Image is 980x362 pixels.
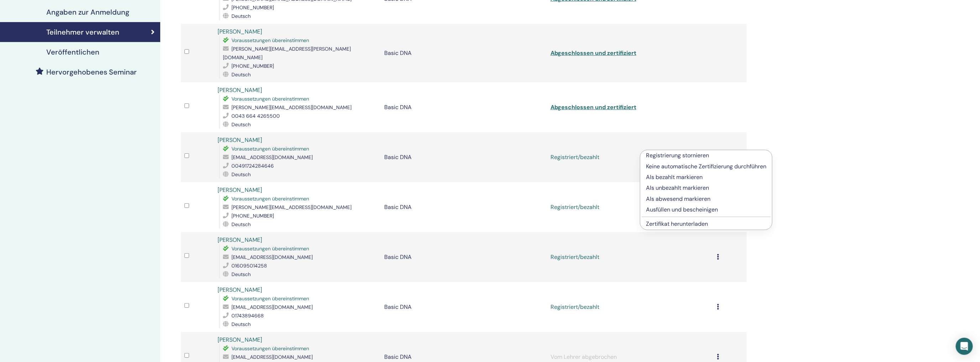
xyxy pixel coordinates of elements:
td: Basic DNA [381,24,547,82]
a: [PERSON_NAME] [218,136,262,144]
span: Voraussetzungen übereinstimmen [231,146,309,152]
span: Voraussetzungen übereinstimmen [231,96,309,102]
p: Als abwesend markieren [646,195,766,203]
span: [EMAIL_ADDRESS][DOMAIN_NAME] [231,354,313,360]
span: Voraussetzungen übereinstimmen [231,245,309,252]
span: [PERSON_NAME][EMAIL_ADDRESS][DOMAIN_NAME] [231,104,351,111]
h4: Hervorgehobenes Seminar [46,68,137,76]
span: [PHONE_NUMBER] [231,63,274,69]
td: Basic DNA [381,232,547,282]
td: Basic DNA [381,182,547,232]
span: [PERSON_NAME][EMAIL_ADDRESS][PERSON_NAME][DOMAIN_NAME] [223,46,351,61]
p: Keine automatische Zertifizierung durchführen [646,162,766,171]
a: [PERSON_NAME] [218,186,262,194]
span: Deutsch [231,171,251,178]
a: Zertifikat herunterladen [646,220,708,228]
span: Voraussetzungen übereinstimmen [231,345,309,352]
span: Deutsch [231,71,251,78]
span: [PHONE_NUMBER] [231,4,274,11]
p: Als bezahlt markieren [646,173,766,182]
a: Abgeschlossen und zertifiziert [551,103,636,111]
span: [EMAIL_ADDRESS][DOMAIN_NAME] [231,154,313,160]
span: Deutsch [231,271,251,277]
td: Basic DNA [381,282,547,332]
span: Voraussetzungen übereinstimmen [231,37,309,44]
a: [PERSON_NAME] [218,86,262,94]
a: [PERSON_NAME] [218,28,262,35]
td: Basic DNA [381,132,547,182]
span: Voraussetzungen übereinstimmen [231,195,309,202]
h4: Teilnehmer verwalten [46,28,119,36]
span: Voraussetzungen übereinstimmen [231,295,309,302]
span: 01743894668 [231,312,264,319]
span: Deutsch [231,121,251,128]
a: [PERSON_NAME] [218,286,262,294]
span: [EMAIL_ADDRESS][DOMAIN_NAME] [231,254,313,260]
a: [PERSON_NAME] [218,236,262,244]
span: Deutsch [231,221,251,228]
span: Deutsch [231,13,251,19]
a: Abgeschlossen und zertifiziert [551,49,636,57]
span: 016095014258 [231,262,267,269]
span: Deutsch [231,321,251,327]
span: 00491724284646 [231,163,274,169]
h4: Veröffentlichen [46,48,99,56]
span: [PERSON_NAME][EMAIL_ADDRESS][DOMAIN_NAME] [231,204,351,210]
p: Ausfüllen und bescheinigen [646,205,766,214]
td: Basic DNA [381,82,547,132]
p: Registrierung stornieren [646,151,766,160]
a: [PERSON_NAME] [218,336,262,343]
div: Open Intercom Messenger [956,338,973,355]
p: Als unbezahlt markieren [646,184,766,192]
h4: Angaben zur Anmeldung [46,8,129,16]
span: [EMAIL_ADDRESS][DOMAIN_NAME] [231,304,313,310]
span: [PHONE_NUMBER] [231,213,274,219]
span: 0043 664 4265500 [231,113,280,119]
